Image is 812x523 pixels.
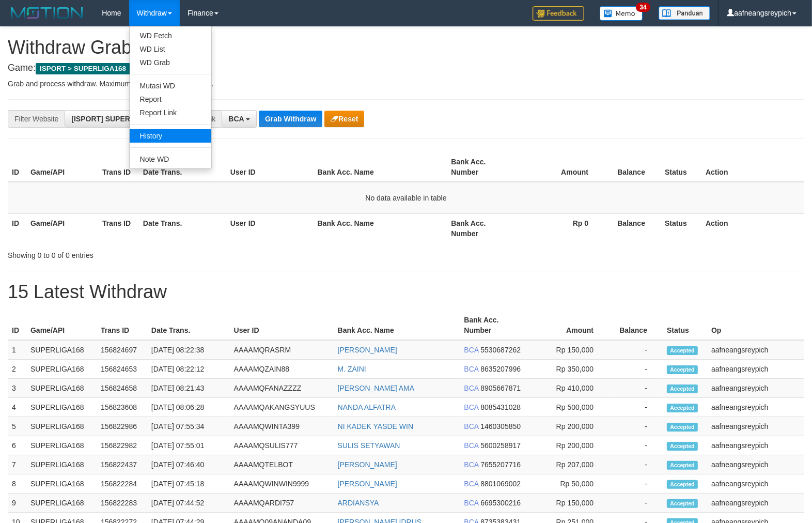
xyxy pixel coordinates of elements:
span: BCA [464,480,478,488]
td: aafneangsreypich [707,340,804,360]
button: Reset [324,111,364,127]
th: Date Trans. [139,213,226,243]
th: Balance [604,152,661,182]
th: Bank Acc. Name [334,311,460,340]
td: [DATE] 07:44:52 [147,494,230,513]
td: SUPERLIGA168 [26,417,97,436]
td: AAAAMQWINTA399 [230,417,334,436]
td: aafneangsreypich [707,360,804,379]
span: Copy 7655207716 to clipboard [480,460,521,469]
td: AAAAMQSULIS777 [230,436,334,455]
a: [PERSON_NAME] [338,480,397,488]
th: Game/API [26,213,98,243]
th: Op [707,311,804,340]
th: Bank Acc. Number [447,152,519,182]
td: AAAAMQAKANGSYUUS [230,398,334,417]
td: SUPERLIGA168 [26,494,97,513]
span: BCA [464,346,478,354]
span: BCA [464,403,478,411]
td: AAAAMQTELBOT [230,455,334,474]
td: 156824653 [97,360,147,379]
td: [DATE] 07:55:01 [147,436,230,455]
td: - [609,398,663,417]
td: 1 [8,340,26,360]
a: Report Link [130,106,211,119]
div: Filter Website [8,110,65,128]
a: M. ZAINI [338,365,366,373]
a: NI KADEK YASDE WIN [338,422,414,430]
p: Grab and process withdraw. Maximum allowed is transactions. [8,79,804,89]
a: [PERSON_NAME] AMA [338,384,415,392]
th: Trans ID [97,311,147,340]
h1: Withdraw Grab [8,37,804,58]
span: BCA [464,422,478,430]
td: 9 [8,494,26,513]
th: Action [701,152,804,182]
th: Amount [519,152,604,182]
td: AAAAMQRASRM [230,340,334,360]
td: - [609,360,663,379]
td: AAAAMQZAIN88 [230,360,334,379]
button: BCA [222,110,257,128]
a: WD Grab [130,56,211,69]
th: Game/API [26,311,97,340]
h4: Game: Bank: [8,63,804,73]
span: Copy 1460305850 to clipboard [480,422,521,430]
td: Rp 207,000 [528,455,609,474]
td: Rp 200,000 [528,436,609,455]
span: Accepted [667,346,698,355]
span: Copy 8085431028 to clipboard [480,403,521,411]
td: [DATE] 08:22:38 [147,340,230,360]
a: SULIS SETYAWAN [338,441,400,450]
span: 34 [636,3,650,12]
th: Bank Acc. Number [460,311,528,340]
th: Balance [609,311,663,340]
td: 156824658 [97,379,147,398]
td: 3 [8,379,26,398]
td: 7 [8,455,26,474]
td: 156824697 [97,340,147,360]
td: [DATE] 07:45:18 [147,474,230,494]
td: 156822284 [97,474,147,494]
td: - [609,340,663,360]
span: BCA [464,441,478,450]
th: Trans ID [98,213,139,243]
img: panduan.png [659,6,710,20]
td: AAAAMQARDI757 [230,494,334,513]
span: Accepted [667,384,698,393]
td: [DATE] 08:21:43 [147,379,230,398]
td: 4 [8,398,26,417]
td: AAAAMQFANAZZZZ [230,379,334,398]
span: Accepted [667,404,698,412]
td: - [609,474,663,494]
span: Copy 8801069002 to clipboard [480,480,521,488]
span: Copy 6695300216 to clipboard [480,499,521,507]
td: Rp 50,000 [528,474,609,494]
th: Trans ID [98,152,139,182]
td: 2 [8,360,26,379]
a: [PERSON_NAME] [338,460,397,469]
td: 156823608 [97,398,147,417]
td: - [609,417,663,436]
td: 8 [8,474,26,494]
span: ISPORT > SUPERLIGA168 [36,63,130,74]
td: 6 [8,436,26,455]
th: ID [8,311,26,340]
th: Status [663,311,707,340]
td: Rp 150,000 [528,340,609,360]
span: Accepted [667,461,698,470]
th: ID [8,213,26,243]
td: [DATE] 07:55:34 [147,417,230,436]
img: Button%20Memo.svg [600,6,643,21]
span: BCA [464,365,478,373]
th: Action [701,213,804,243]
img: MOTION_logo.png [8,5,86,21]
button: Grab Withdraw [259,111,322,127]
a: [PERSON_NAME] [338,346,397,354]
td: No data available in table [8,182,804,214]
th: Status [661,213,701,243]
td: SUPERLIGA168 [26,455,97,474]
span: Copy 8905667871 to clipboard [480,384,521,392]
td: 156822437 [97,455,147,474]
td: SUPERLIGA168 [26,474,97,494]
